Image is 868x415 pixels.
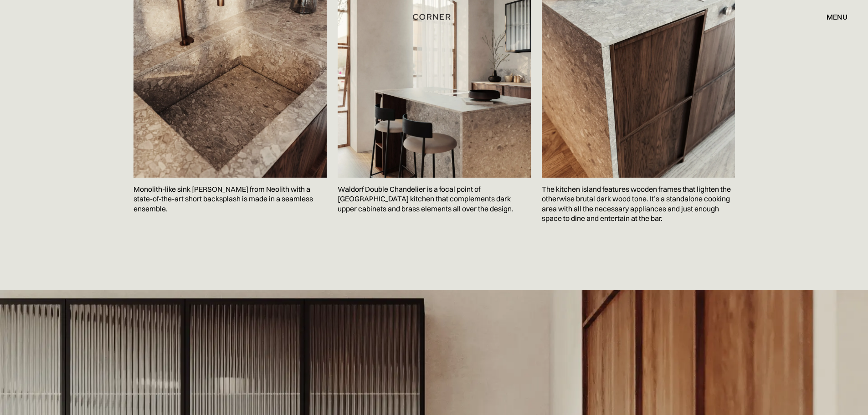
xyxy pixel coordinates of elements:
a: home [403,11,465,23]
div: menu [827,13,847,20]
p: The kitchen island features wooden frames that lighten the otherwise brutal dark wood tone. It’s ... [542,178,735,231]
p: Waldorf Double Chandelier is a focal point of [GEOGRAPHIC_DATA] kitchen that complements dark upp... [338,178,531,221]
p: Monolith-like sink [PERSON_NAME] from Neolith with a state-of-the-art short backsplash is made in... [134,178,327,221]
div: menu [817,9,847,25]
